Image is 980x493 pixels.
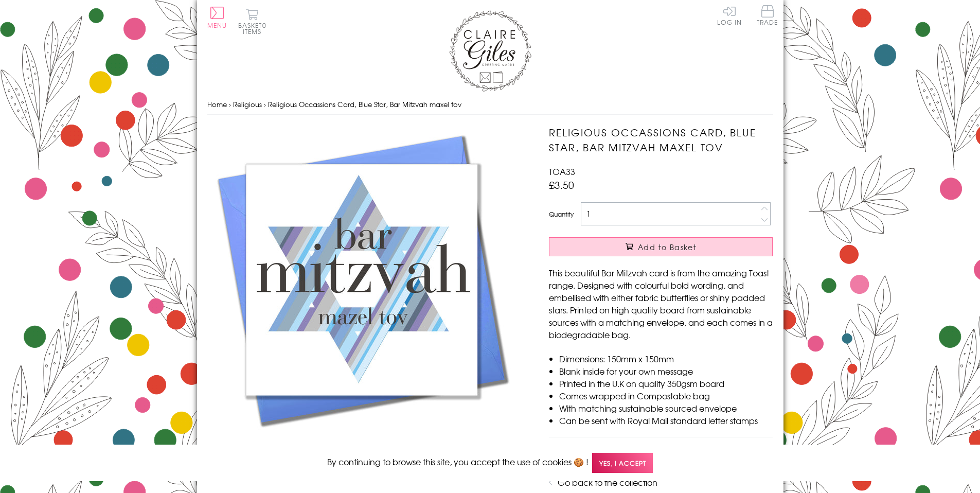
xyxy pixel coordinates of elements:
[229,99,231,109] span: ›
[549,178,574,192] span: £3.50
[207,21,227,30] span: Menu
[549,165,575,178] span: TOA33
[559,377,773,390] li: Printed in the U.K on quality 350gsm board
[717,5,742,25] a: Log In
[233,99,262,109] a: Religious
[449,10,531,92] img: Claire Giles Greetings Cards
[638,242,697,252] span: Add to Basket
[559,365,773,377] li: Blank inside for your own message
[757,5,778,27] a: Trade
[559,353,773,365] li: Dimensions: 150mm x 150mm
[243,21,266,36] span: 0 items
[238,8,266,34] button: Basket0 items
[549,125,773,155] h1: Religious Occassions Card, Blue Star, Bar Mitzvah maxel tov
[757,5,778,25] span: Trade
[549,237,773,256] button: Add to Basket
[549,209,574,219] label: Quantity
[207,7,227,28] button: Menu
[549,267,773,341] p: This beautiful Bar Mitzvah card is from the amazing Toast range. Designed with colourful bold wor...
[207,99,227,109] a: Home
[592,453,653,473] span: Yes, I accept
[558,476,657,488] a: Go back to the collection
[207,94,773,115] nav: breadcrumbs
[207,125,516,434] img: Religious Occassions Card, Blue Star, Bar Mitzvah maxel tov
[559,390,773,402] li: Comes wrapped in Compostable bag
[559,402,773,414] li: With matching sustainable sourced envelope
[268,99,461,109] span: Religious Occassions Card, Blue Star, Bar Mitzvah maxel tov
[559,414,773,427] li: Can be sent with Royal Mail standard letter stamps
[264,99,266,109] span: ›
